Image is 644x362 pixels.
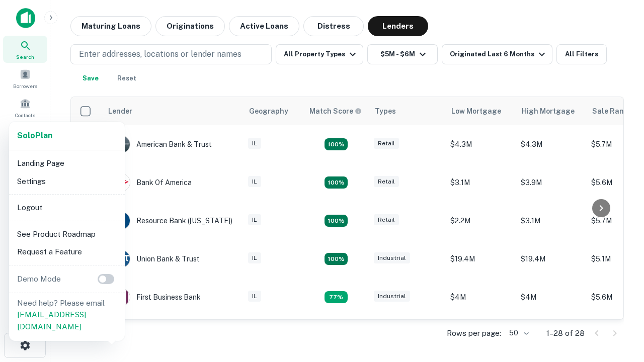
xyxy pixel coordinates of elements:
li: Logout [13,199,121,217]
li: See Product Roadmap [13,225,121,243]
li: Request a Feature [13,243,121,261]
a: SoloPlan [17,130,52,142]
a: [EMAIL_ADDRESS][DOMAIN_NAME] [17,310,86,331]
strong: Solo Plan [17,131,52,140]
p: Demo Mode [13,273,65,285]
p: Need help? Please email [17,297,117,333]
li: Settings [13,172,121,191]
li: Landing Page [13,154,121,172]
iframe: Chat Widget [594,249,644,298]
